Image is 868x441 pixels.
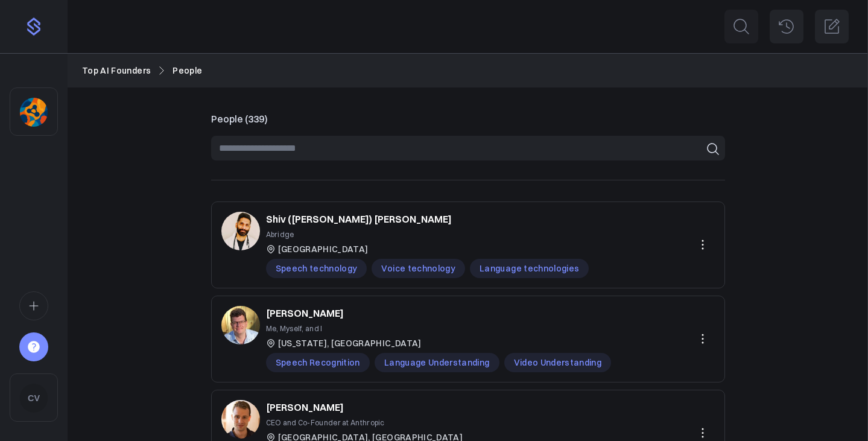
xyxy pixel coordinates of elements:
a: [PERSON_NAME] [266,400,344,414]
nav: Breadcrumb [82,64,854,77]
a: Shiv ([PERSON_NAME]) [PERSON_NAME] [266,212,452,226]
img: 6a7c8c8f189a031bbade0f6a9d533f7180f8d313.jpg [221,400,260,439]
a: Top AI Founders [82,64,151,77]
p: Me, Myself, and I [266,323,612,334]
span: Language Understanding [375,353,499,372]
img: CV [20,384,48,413]
a: [PERSON_NAME] [266,306,344,320]
p: People (339) [211,112,725,126]
span: Speech technology [266,259,367,278]
span: [GEOGRAPHIC_DATA] [278,243,369,256]
span: [US_STATE], [GEOGRAPHIC_DATA] [278,337,422,350]
img: purple-logo-18f04229334c5639164ff563510a1dba46e1211543e89c7069427642f6c28bac.png [24,17,43,36]
span: Voice technology [372,259,465,278]
span: Speech Recognition [266,353,370,372]
img: 1ab63f84466a4d822e35065e8d36b20ebc78653d.jpg [221,212,260,250]
img: 4430a8a4599a9969967fa5aa2fd708cbdfd2b966.jpg [221,306,260,344]
img: 6gff4iocxuy891buyeergockefh7 [20,98,48,127]
span: Language technologies [470,259,589,278]
span: Video Understanding [504,353,612,372]
a: People [173,64,202,77]
p: CEO and Co-Founder at Anthropic [266,417,510,428]
p: Abridge [266,229,589,240]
